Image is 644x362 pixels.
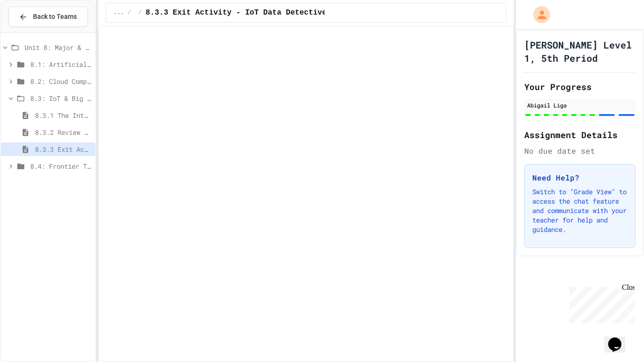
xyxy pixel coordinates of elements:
[35,144,91,154] span: 8.3.3 Exit Activity - IoT Data Detective Challenge
[30,93,91,103] span: 8.3: IoT & Big Data
[35,127,91,137] span: 8.3.2 Review - The Internet of Things and Big Data
[127,9,131,16] span: /
[33,12,77,22] span: Back to Teams
[604,324,635,353] iframe: chat widget
[566,283,635,323] iframe: chat widget
[524,128,636,141] h2: Assignment Details
[524,145,636,156] div: No due date set
[139,9,142,16] span: /
[8,7,88,27] button: Back to Teams
[30,161,91,171] span: 8.4: Frontier Tech Spotlight
[527,101,633,109] div: Abigail Liga
[532,172,627,183] h3: Need Help?
[30,59,91,69] span: 8.1: Artificial Intelligence Basics
[35,110,91,120] span: 8.3.1 The Internet of Things and Big Data: Our Connected Digital World
[524,80,636,93] h2: Your Progress
[30,76,91,86] span: 8.2: Cloud Computing
[4,4,65,60] div: Chat with us now!Close
[146,7,372,18] span: 8.3.3 Exit Activity - IoT Data Detective Challenge
[524,38,636,65] h1: [PERSON_NAME] Level 1, 5th Period
[114,9,124,16] span: ...
[25,42,91,52] span: Unit 8: Major & Emerging Technologies
[523,4,553,25] div: My Account
[532,187,627,234] p: Switch to "Grade View" to access the chat feature and communicate with your teacher for help and ...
